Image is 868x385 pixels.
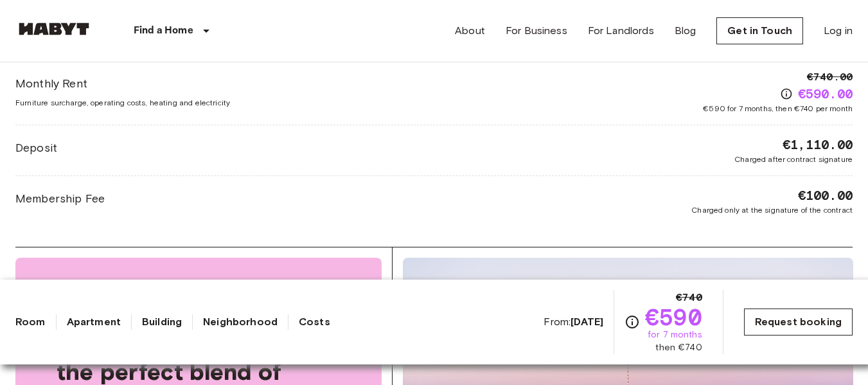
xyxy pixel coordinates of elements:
[506,23,567,39] a: For Business
[780,87,793,100] svg: Check cost overview for full price breakdown. Please note that discounts apply to new joiners onl...
[734,154,853,165] span: Charged after contract signature
[544,315,603,329] span: From:
[15,22,93,35] img: Habyt
[783,136,853,154] span: €1,110.00
[798,186,853,204] span: €100.00
[691,204,853,216] span: Charged only at the signature of the contract
[624,314,640,330] svg: Check cost overview for full price breakdown. Please note that discounts apply to new joiners onl...
[15,139,57,156] span: Deposit
[134,23,193,39] p: Find a Home
[15,190,105,207] span: Membership Fee
[15,75,230,92] span: Monthly Rent
[807,69,853,85] span: €740.00
[571,316,603,328] b: [DATE]
[703,103,853,114] span: €590 for 7 months, then €740 per month
[588,23,654,39] a: For Landlords
[798,85,853,103] span: €590.00
[15,314,46,330] a: Room
[203,314,278,330] a: Neighborhood
[15,97,230,109] span: Furniture surcharge, operating costs, heating and electricity
[655,341,702,354] span: then €740
[824,23,853,39] a: Log in
[675,23,696,39] a: Blog
[645,305,702,328] span: €590
[455,23,485,39] a: About
[67,314,121,330] a: Apartment
[676,290,702,305] span: €740
[648,328,702,341] span: for 7 months
[744,309,853,336] a: Request booking
[299,314,330,330] a: Costs
[142,314,182,330] a: Building
[716,17,803,44] a: Get in Touch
